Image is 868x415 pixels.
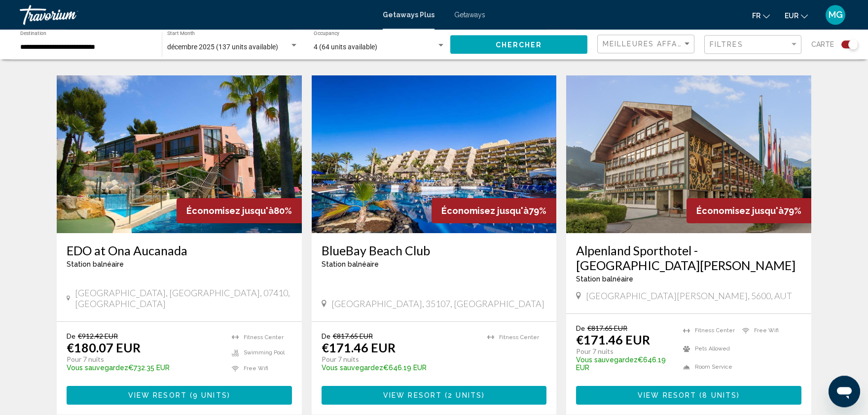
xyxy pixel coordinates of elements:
iframe: Bouton de lancement de la fenêtre de messagerie [829,376,860,407]
button: User Menu [823,4,848,25]
span: Vous sauvegardez [322,364,383,372]
span: View Resort [638,392,696,400]
img: ii_auc1.jpg [57,75,302,233]
p: Pour 7 nuits [576,347,673,356]
span: Vous sauvegardez [576,356,638,364]
p: Pour 7 nuits [67,355,222,364]
span: [GEOGRAPHIC_DATA], 35107, [GEOGRAPHIC_DATA] [331,298,544,309]
span: MG [829,10,843,20]
span: €912.42 EUR [78,332,118,340]
div: 79% [432,198,556,223]
span: Fitness Center [499,334,539,341]
p: €646.19 EUR [576,356,673,372]
div: 80% [177,198,302,223]
a: Travorium [20,5,373,25]
button: Change currency [785,8,808,23]
p: €171.46 EUR [322,340,396,355]
button: Change language [752,8,770,23]
span: Pets Allowed [695,346,730,352]
span: 8 units [702,392,737,400]
p: €180.07 EUR [67,340,141,355]
span: Station balnéaire [322,260,379,268]
span: Vous sauvegardez [67,364,128,372]
span: Économisez jusqu'à [696,206,784,216]
span: Room Service [695,364,732,370]
mat-select: Sort by [603,40,691,48]
span: Free Wifi [754,327,779,334]
div: 79% [687,198,811,223]
span: ( ) [442,392,485,400]
span: De [67,332,75,340]
span: De [322,332,330,340]
span: View Resort [383,392,442,400]
img: ii_alr1.jpg [566,75,811,233]
button: Filter [704,35,801,55]
span: Fitness Center [695,327,735,334]
span: Carte [811,37,834,51]
a: EDO at Ona Aucanada [67,243,292,258]
span: ( ) [696,392,740,400]
span: Station balnéaire [67,260,124,268]
span: ( ) [187,392,230,400]
span: EUR [785,12,798,20]
p: €171.46 EUR [576,332,650,347]
button: View Resort(9 units) [67,386,292,404]
span: Station balnéaire [576,275,633,283]
button: View Resort(8 units) [576,386,801,404]
span: décembre 2025 (137 units available) [167,43,278,51]
button: View Resort(2 units) [322,386,547,404]
button: Chercher [450,35,587,53]
span: [GEOGRAPHIC_DATA], [GEOGRAPHIC_DATA], 07410, [GEOGRAPHIC_DATA] [75,287,292,309]
span: 2 units [448,392,482,400]
span: View Resort [128,392,187,400]
a: Getaways Plus [383,11,434,19]
span: Chercher [496,41,542,49]
span: Filtres [710,40,743,48]
span: 4 (64 units available) [314,43,377,51]
span: fr [752,12,760,20]
p: €646.19 EUR [322,364,478,372]
span: Free Wifi [244,365,268,372]
p: €732.35 EUR [67,364,222,372]
span: De [576,324,585,332]
a: BlueBay Beach Club [322,243,547,258]
a: Getaways [454,11,485,19]
span: Économisez jusqu'à [441,206,529,216]
span: Swimming Pool [244,349,285,356]
span: €817.65 EUR [587,324,627,332]
span: Fitness Center [244,334,284,341]
span: Économisez jusqu'à [186,206,274,216]
img: ii_ait1.jpg [312,75,557,233]
a: Alpenland Sporthotel - [GEOGRAPHIC_DATA][PERSON_NAME] [576,243,801,273]
span: €817.65 EUR [333,332,373,340]
span: Meilleures affaires [603,40,696,48]
span: [GEOGRAPHIC_DATA][PERSON_NAME], 5600, AUT [586,290,792,301]
span: 9 units [193,392,227,400]
p: Pour 7 nuits [322,355,478,364]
